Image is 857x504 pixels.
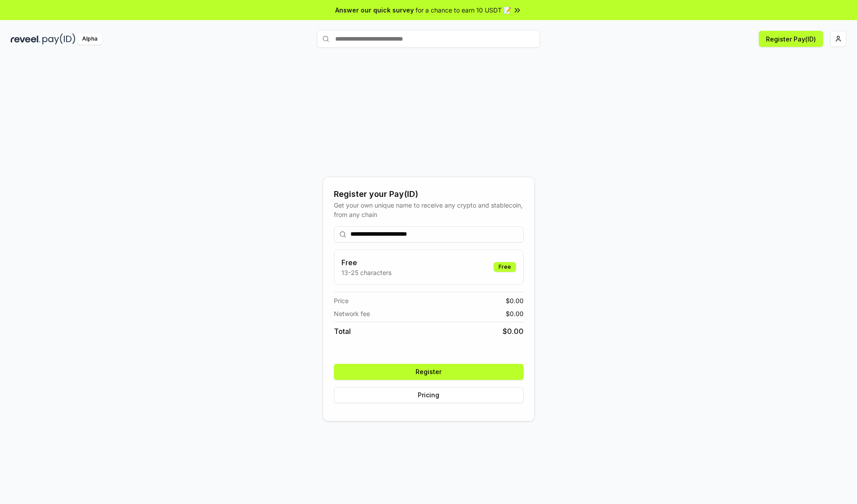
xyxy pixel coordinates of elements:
[341,257,391,268] h3: Free
[503,326,524,337] span: $ 0.00
[334,326,351,337] span: Total
[506,309,524,318] span: $ 0.00
[334,188,524,200] div: Register your Pay(ID)
[494,262,516,272] div: Free
[334,200,524,219] div: Get your own unique name to receive any crypto and stablecoin, from any chain
[11,33,41,45] img: reveel_dark
[334,387,524,403] button: Pricing
[416,5,511,15] span: for a chance to earn 10 USDT 📝
[77,33,102,45] div: Alpha
[42,33,75,45] img: pay_id
[334,364,524,380] button: Register
[506,296,524,305] span: $ 0.00
[335,5,414,15] span: Answer our quick survey
[341,268,391,277] p: 13-25 characters
[334,296,349,305] span: Price
[334,309,370,318] span: Network fee
[759,31,823,47] button: Register Pay(ID)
